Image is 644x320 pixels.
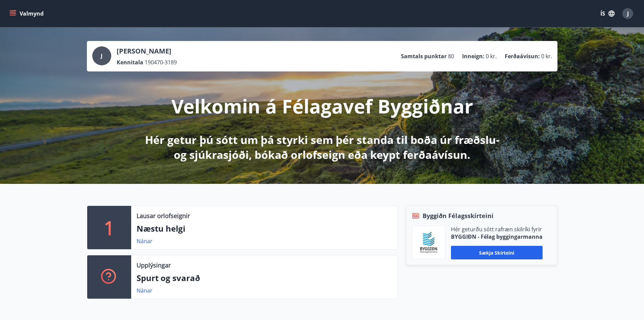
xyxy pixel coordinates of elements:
button: menu [8,7,46,20]
p: BYGGIÐN - Félag byggingarmanna [451,233,543,240]
p: Hér geturðu sótt rafræn skilríki fyrir [451,226,543,233]
p: Lausar orlofseignir [137,211,190,220]
button: J [620,5,636,22]
a: Nánar [137,287,152,294]
p: 1 [104,215,115,240]
p: Kennitala [117,59,143,66]
p: [PERSON_NAME] [117,46,177,56]
a: Nánar [137,237,152,245]
span: J [627,10,629,17]
span: 190470-3189 [145,59,177,66]
button: ÍS [597,7,618,20]
img: BKlGVmlTW1Qrz68WFGMFQUcXHWdQd7yePWMkvn3i.png [417,231,440,254]
p: Inneign : [462,52,484,60]
p: Næstu helgi [137,223,392,234]
span: 0 kr. [486,52,497,60]
button: Sækja skírteini [451,246,543,259]
p: Velkomin á Félagavef Byggiðnar [171,93,473,119]
p: Hér getur þú sótt um þá styrki sem þér standa til boða úr fræðslu- og sjúkrasjóði, bókað orlofsei... [144,132,501,162]
span: 0 kr. [541,52,552,60]
p: Samtals punktar [401,52,447,60]
span: J [101,52,102,60]
span: 80 [448,52,454,60]
p: Ferðaávísun : [505,52,540,60]
p: Spurt og svarað [137,272,392,284]
p: Upplýsingar [137,261,171,270]
span: Byggiðn Félagsskírteini [423,211,494,220]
